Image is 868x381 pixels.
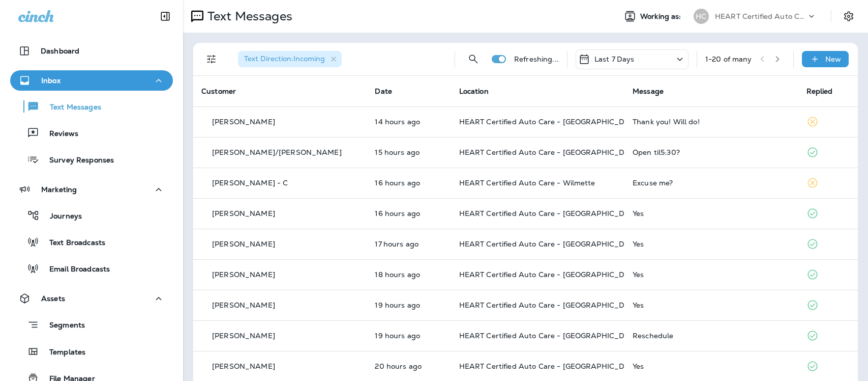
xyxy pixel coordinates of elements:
[40,103,101,113] p: Text Messages
[10,149,173,170] button: Survey Responses
[212,209,275,217] p: [PERSON_NAME]
[375,240,442,248] p: Sep 16, 2025 03:24 PM
[10,288,173,309] button: Assets
[705,55,752,63] div: 1 - 20 of many
[594,55,635,63] p: Last 7 Days
[459,117,642,126] span: HEART Certified Auto Care - [GEOGRAPHIC_DATA]
[375,148,442,156] p: Sep 16, 2025 04:51 PM
[459,270,642,279] span: HEART Certified Auto Care - [GEOGRAPHIC_DATA]
[459,178,595,187] span: HEART Certified Auto Care - Wilmette
[10,41,173,61] button: Dashboard
[840,7,858,25] button: Settings
[633,332,790,340] div: Reschedule
[459,331,642,340] span: HEART Certified Auto Care - [GEOGRAPHIC_DATA]
[514,55,559,63] p: Refreshing...
[212,332,275,340] p: [PERSON_NAME]
[212,301,275,309] p: [PERSON_NAME]
[39,156,114,166] p: Survey Responses
[40,212,82,222] p: Journeys
[201,87,236,96] span: Customer
[633,362,790,370] div: Yes
[212,270,275,279] p: [PERSON_NAME]
[212,118,275,126] p: [PERSON_NAME]
[41,185,77,194] p: Marketing
[633,148,790,156] div: Open til5:30?
[212,179,288,187] p: [PERSON_NAME] - C
[375,362,442,370] p: Sep 16, 2025 12:25 PM
[459,362,642,371] span: HEART Certified Auto Care - [GEOGRAPHIC_DATA]
[203,9,292,24] p: Text Messages
[633,301,790,309] div: Yes
[10,122,173,144] button: Reviews
[10,231,173,253] button: Text Broadcasts
[10,179,173,200] button: Marketing
[633,209,790,217] div: Yes
[212,240,275,248] p: [PERSON_NAME]
[459,148,642,157] span: HEART Certified Auto Care - [GEOGRAPHIC_DATA]
[459,87,489,96] span: Location
[39,321,85,331] p: Segments
[459,301,642,310] span: HEART Certified Auto Care - [GEOGRAPHIC_DATA]
[10,96,173,117] button: Text Messages
[463,49,484,69] button: Search Messages
[640,12,683,21] span: Working as:
[633,118,790,126] div: Thank you! Will do!
[39,348,85,358] p: Templates
[459,239,642,249] span: HEART Certified Auto Care - [GEOGRAPHIC_DATA]
[151,6,179,26] button: Collapse Sidebar
[825,55,841,63] p: New
[375,332,442,340] p: Sep 16, 2025 12:55 PM
[633,240,790,248] div: Yes
[244,54,325,63] span: Text Direction : Incoming
[375,270,442,279] p: Sep 16, 2025 02:05 PM
[10,205,173,226] button: Journeys
[375,118,442,126] p: Sep 16, 2025 05:29 PM
[633,87,664,96] span: Message
[375,179,442,187] p: Sep 16, 2025 03:47 PM
[694,9,709,24] div: HC
[212,148,342,156] p: [PERSON_NAME]/[PERSON_NAME]
[375,301,442,309] p: Sep 16, 2025 01:05 PM
[806,87,833,96] span: Replied
[10,341,173,362] button: Templates
[375,209,442,217] p: Sep 16, 2025 03:46 PM
[39,238,105,248] p: Text Broadcasts
[39,129,78,139] p: Reviews
[10,258,173,279] button: Email Broadcasts
[201,49,222,69] button: Filters
[238,51,342,67] div: Text Direction:Incoming
[212,362,275,370] p: [PERSON_NAME]
[41,76,61,85] p: Inbox
[715,12,806,20] p: HEART Certified Auto Care
[41,294,65,303] p: Assets
[633,179,790,187] div: Excuse me?
[633,270,790,279] div: Yes
[459,209,642,218] span: HEART Certified Auto Care - [GEOGRAPHIC_DATA]
[375,87,392,96] span: Date
[10,70,173,91] button: Inbox
[39,265,110,275] p: Email Broadcasts
[10,314,173,336] button: Segments
[41,47,79,55] p: Dashboard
